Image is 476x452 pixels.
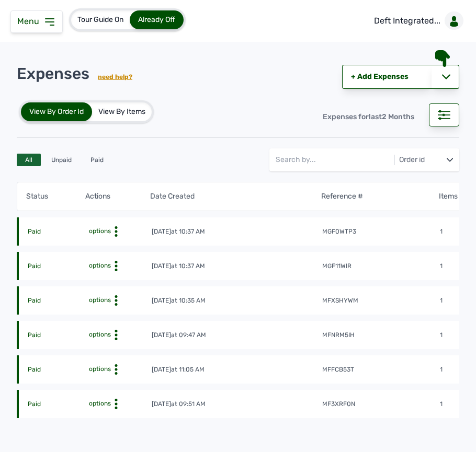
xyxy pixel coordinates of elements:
[27,261,86,272] td: Paid
[27,399,86,410] td: Paid
[17,16,43,26] span: Menu
[27,296,86,306] td: Paid
[321,191,438,202] th: Reference #
[27,365,86,375] td: Paid
[17,154,41,166] div: All
[397,155,427,165] div: Order id
[322,261,439,272] td: mgf11wir
[17,64,132,83] div: Expenses
[152,227,205,236] div: [DATE]
[26,191,85,202] th: Status
[98,73,132,80] a: need help?
[87,330,111,339] span: options
[87,227,111,235] span: options
[87,365,111,373] span: options
[77,15,123,24] span: Tour Guide On
[87,261,111,270] span: options
[82,154,112,166] div: Paid
[152,400,206,408] div: [DATE]
[17,16,56,26] a: Menu
[87,296,111,304] span: options
[152,296,206,305] div: [DATE]
[171,297,206,304] span: at 10:35 AM
[150,191,320,202] th: Date Created
[322,365,439,375] td: mffcb53t
[314,106,423,129] div: Expenses for 2 Months
[171,366,205,373] span: at 11:05 AM
[152,331,206,339] div: [DATE]
[27,330,86,341] td: Paid
[171,262,205,270] span: at 10:37 AM
[171,331,206,339] span: at 09:47 AM
[152,365,205,374] div: [DATE]
[374,15,440,27] p: Deft Integrated...
[322,399,439,410] td: mf3xrf0n
[43,154,80,166] div: Unpaid
[85,191,144,202] th: Actions
[369,112,382,121] span: last
[366,6,468,36] a: Deft Integrated...
[171,228,205,235] span: at 10:37 AM
[322,296,439,306] td: mfxshywm
[21,102,92,121] div: View By Order Id
[152,262,205,270] div: [DATE]
[27,227,86,237] td: Paid
[87,399,111,408] span: options
[322,227,439,237] td: mgf0wtp3
[276,148,426,171] input: Search by...
[322,330,439,341] td: mfnrm5ih
[342,65,432,89] a: + Add Expenses
[138,15,175,24] span: Already Off
[92,102,152,121] div: View By Items
[171,400,206,408] span: at 09:51 AM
